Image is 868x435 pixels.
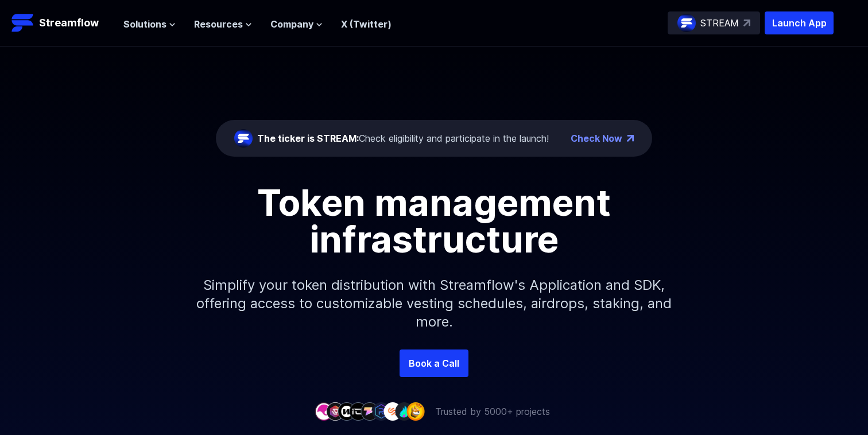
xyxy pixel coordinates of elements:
[395,402,413,420] img: company-8
[257,133,359,144] span: The ticker is STREAM:
[326,402,344,420] img: company-2
[677,14,696,32] img: streamflow-logo-circle.png
[257,131,549,145] div: Check eligibility and participate in the launch!
[400,349,468,377] a: Book a Call
[765,11,834,34] button: Launch App
[700,16,739,30] p: STREAM
[341,18,392,30] a: X (Twitter)
[668,11,760,34] a: STREAM
[406,402,425,420] img: company-9
[187,258,681,349] p: Simplify your token distribution with Streamflow's Application and SDK, offering access to custom...
[11,11,34,34] img: Streamflow Logo
[743,20,750,26] img: top-right-arrow.svg
[176,184,692,258] h1: Token management infrastructure
[194,17,252,31] button: Resources
[338,402,356,420] img: company-3
[372,402,390,420] img: company-6
[627,135,634,142] img: top-right-arrow.png
[39,15,99,31] p: Streamflow
[11,11,112,34] a: Streamflow
[315,402,333,420] img: company-1
[123,17,176,31] button: Solutions
[270,17,323,31] button: Company
[349,402,367,420] img: company-4
[435,405,550,418] p: Trusted by 5000+ projects
[123,17,166,31] span: Solutions
[234,129,253,147] img: streamflow-logo-circle.png
[361,402,379,420] img: company-5
[194,17,243,31] span: Resources
[270,17,313,31] span: Company
[383,402,402,420] img: company-7
[571,131,622,145] a: Check Now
